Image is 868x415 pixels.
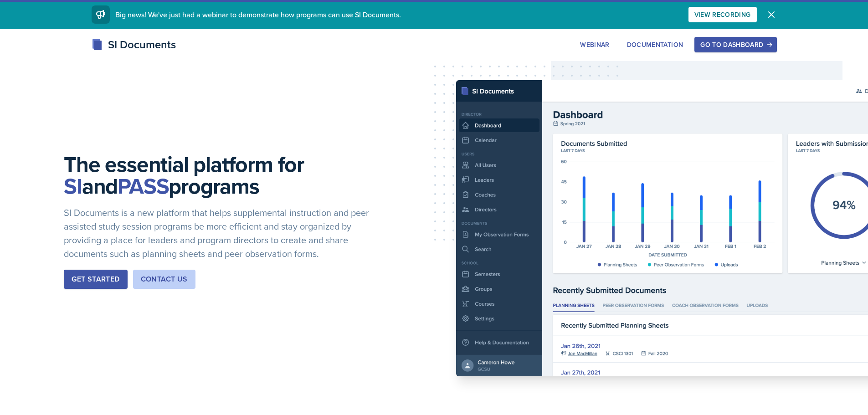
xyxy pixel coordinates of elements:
button: Get Started [64,270,127,289]
button: View Recording [688,7,757,22]
button: Contact Us [133,270,195,289]
div: Webinar [580,41,609,48]
div: SI Documents [92,36,176,53]
div: Go to Dashboard [700,41,770,48]
button: Go to Dashboard [694,37,776,52]
button: Webinar [574,37,615,52]
button: Documentation [621,37,689,52]
span: Big news! We've just had a webinar to demonstrate how programs can use SI Documents. [115,10,401,20]
div: View Recording [694,11,751,18]
div: Get Started [72,274,119,285]
div: Contact Us [141,274,188,285]
div: Documentation [627,41,683,48]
